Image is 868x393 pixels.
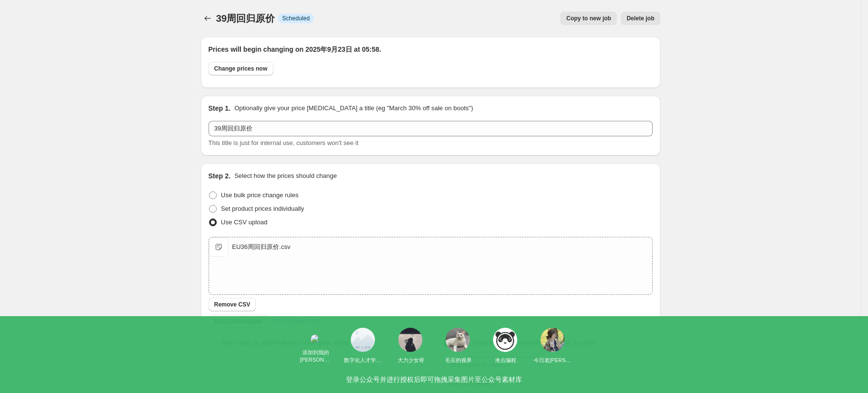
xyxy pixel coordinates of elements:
[209,298,256,311] button: Remove CSV
[621,12,660,25] button: Delete job
[627,15,654,22] span: Delete job
[221,191,299,199] span: Use bulk price change rules
[560,12,617,25] button: Copy to new job
[234,171,337,181] p: Select how the prices should change
[267,314,326,329] a: CSV upload FAQ
[209,171,231,181] h2: Step 2.
[214,65,268,73] span: Change prices now
[221,218,268,226] span: Use CSV upload
[214,301,251,308] span: Remove CSV
[209,62,273,75] button: Change prices now
[209,139,359,146] span: This title is just for internal use, customers won't see it
[201,12,214,25] button: Price change jobs
[209,44,653,54] h2: Prices will begin changing on 2025年9月23日 at 05:58.
[566,15,611,22] span: Copy to new job
[216,13,275,24] span: 39周回归原价
[234,103,473,113] p: Optionally give your price [MEDICAL_DATA] a title (eg "March 30% off sale on boots")
[209,121,653,136] input: 30% off holiday sale
[282,15,310,22] span: Scheduled
[209,103,231,113] h2: Step 1.
[221,205,304,212] span: Set product prices individually
[232,242,291,252] div: EU36周回归原价.csv
[209,315,269,328] button: Get CSV template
